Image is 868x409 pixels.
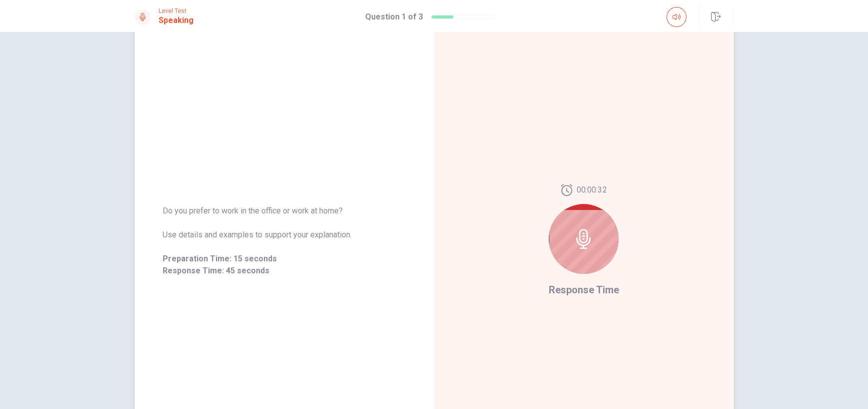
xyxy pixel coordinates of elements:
span: Response Time: 45 seconds [163,265,406,277]
span: Do you prefer to work in the office or work at home? [163,205,406,217]
span: 00:00:32 [577,184,607,196]
span: Use details and examples to support your explanation. [163,229,406,241]
span: Level Test [159,7,194,14]
h1: Speaking [159,14,194,26]
span: Response Time [549,284,619,296]
span: Preparation Time: 15 seconds [163,253,406,265]
h1: Question 1 of 3 [365,11,423,23]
